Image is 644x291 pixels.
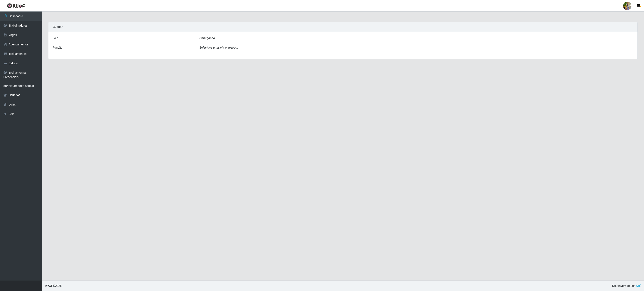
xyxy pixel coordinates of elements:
[612,284,641,288] span: Desenvolvido por
[53,25,62,28] strong: Buscar
[635,284,641,287] a: iWof
[53,36,58,40] label: Loja
[53,45,62,50] label: Função
[45,284,62,288] span: © 2025 .
[45,284,53,287] span: IWOF
[199,46,238,49] i: Selecione uma loja primeiro...
[7,3,26,8] img: CoreUI Logo
[199,36,217,40] i: Carregando...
